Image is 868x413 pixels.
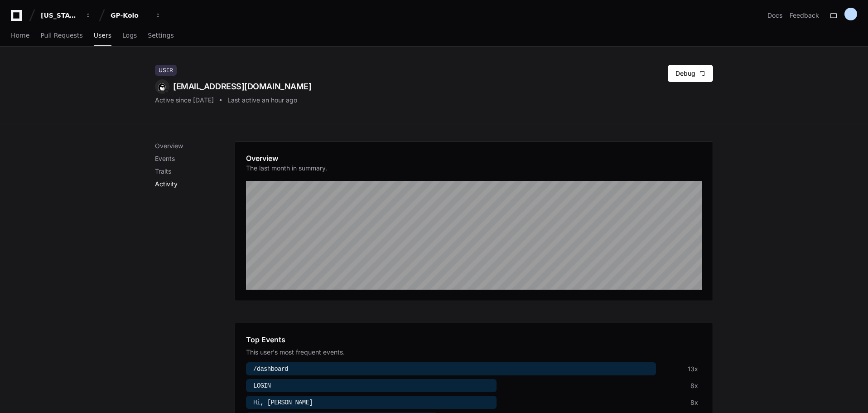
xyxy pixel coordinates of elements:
div: 8x [690,381,698,390]
div: This user's most frequent events. [246,348,702,357]
a: Docs [767,11,782,20]
p: Activity [155,180,235,189]
a: Settings [148,25,174,46]
app-pz-page-link-header: Overview [246,153,702,178]
button: Feedback [790,11,819,20]
h1: Overview [246,153,327,164]
span: Home [11,33,29,38]
div: [EMAIL_ADDRESS][DOMAIN_NAME] [155,79,311,94]
div: 8x [690,398,698,407]
button: Debug [668,65,713,82]
a: Pull Requests [40,25,82,46]
h1: Top Events [246,334,285,345]
a: Home [11,25,29,46]
div: User [155,65,177,76]
p: Overview [155,141,235,151]
a: Users [94,25,111,46]
div: GP-Kolo [111,11,149,20]
button: [US_STATE] Pacific [37,7,95,24]
span: Settings [148,33,174,38]
div: Active since [DATE] [155,96,214,105]
a: Logs [122,25,137,46]
div: Last active an hour ago [227,96,297,105]
span: Logs [122,33,137,38]
img: 3.svg [156,81,168,92]
span: LOGIN [253,382,271,389]
div: [US_STATE] Pacific [41,11,80,20]
div: 13x [688,364,698,374]
span: Pull Requests [40,33,82,38]
p: The last month in summary. [246,164,327,173]
p: Traits [155,167,235,176]
span: Users [94,33,111,38]
button: GP-Kolo [107,7,165,24]
span: Hi, [PERSON_NAME] [253,399,313,406]
span: /dashboard [253,365,288,373]
p: Events [155,154,235,163]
